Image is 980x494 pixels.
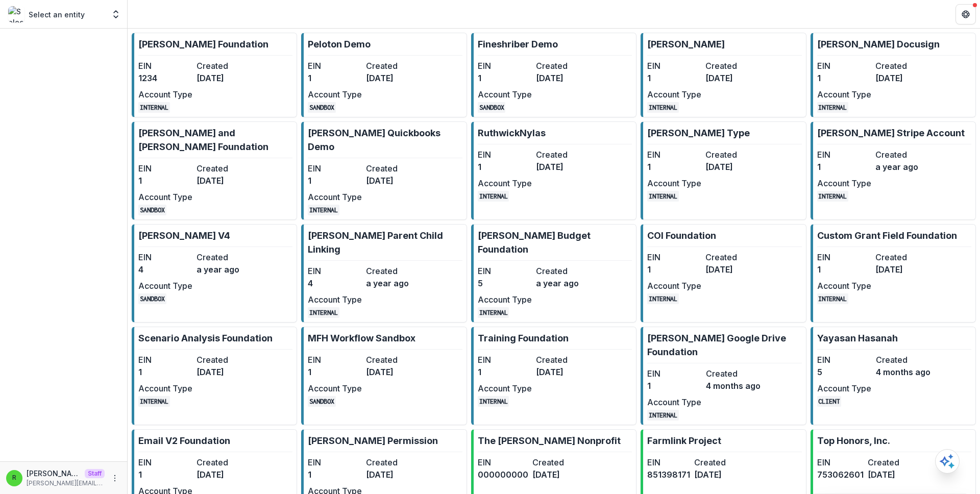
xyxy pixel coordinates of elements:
[705,60,759,72] dt: Created
[308,277,362,289] dd: 4
[875,60,929,72] dt: Created
[478,382,532,394] dt: Account Type
[536,72,590,84] dd: [DATE]
[308,434,438,448] p: [PERSON_NAME] Permission
[132,224,297,323] a: [PERSON_NAME] V4EIN4Createda year agoAccount TypeSANDBOX
[478,60,532,72] dt: EIN
[132,121,297,220] a: [PERSON_NAME] and [PERSON_NAME] FoundationEIN1Created[DATE]Account TypeSANDBOX
[138,72,192,84] dd: 1234
[478,265,532,277] dt: EIN
[647,177,701,189] dt: Account Type
[875,263,929,276] dd: [DATE]
[308,37,371,51] p: Peloton Demo
[471,224,636,323] a: [PERSON_NAME] Budget FoundationEIN5Createda year agoAccount TypeINTERNAL
[647,456,690,468] dt: EIN
[817,191,849,202] code: INTERNAL
[647,191,679,202] code: INTERNAL
[197,366,251,378] dd: [DATE]
[817,126,965,140] p: [PERSON_NAME] Stripe Account
[536,366,590,378] dd: [DATE]
[811,224,976,323] a: Custom Grant Field FoundationEIN1Created[DATE]Account TypeINTERNAL
[471,33,636,117] a: Fineshriber DemoEIN1Created[DATE]Account TypeSANDBOX
[308,102,336,113] code: SANDBOX
[705,263,759,276] dd: [DATE]
[308,354,362,366] dt: EIN
[647,102,679,113] code: INTERNAL
[817,293,849,304] code: INTERNAL
[705,72,759,84] dd: [DATE]
[647,37,725,51] p: [PERSON_NAME]
[308,293,362,306] dt: Account Type
[366,277,420,289] dd: a year ago
[817,88,871,101] dt: Account Type
[817,280,871,292] dt: Account Type
[478,177,532,189] dt: Account Type
[817,37,940,51] p: [PERSON_NAME] Docusign
[197,354,251,366] dt: Created
[308,307,339,318] code: INTERNAL
[366,354,420,366] dt: Created
[694,468,737,481] dd: [DATE]
[366,366,420,378] dd: [DATE]
[138,102,170,113] code: INTERNAL
[705,161,759,173] dd: [DATE]
[308,126,462,154] p: [PERSON_NAME] Quickbooks Demo
[811,121,976,220] a: [PERSON_NAME] Stripe AccountEIN1Createda year agoAccount TypeINTERNAL
[29,9,85,20] p: Select an entity
[138,191,192,203] dt: Account Type
[641,327,806,425] a: [PERSON_NAME] Google Drive FoundationEIN1Created4 months agoAccount TypeINTERNAL
[138,37,268,51] p: [PERSON_NAME] Foundation
[647,72,701,84] dd: 1
[817,149,871,161] dt: EIN
[27,468,81,479] p: [PERSON_NAME]
[647,367,702,380] dt: EIN
[8,6,24,22] img: Select an entity
[197,72,251,84] dd: [DATE]
[935,449,960,474] button: Open AI Assistant
[366,175,420,187] dd: [DATE]
[647,229,716,242] p: COI Foundation
[536,149,590,161] dt: Created
[197,263,251,276] dd: a year ago
[138,251,192,263] dt: EIN
[705,251,759,263] dt: Created
[478,277,532,289] dd: 5
[138,331,273,345] p: Scenario Analysis Foundation
[12,475,16,481] div: Ruthwick
[138,293,166,304] code: SANDBOX
[301,224,467,323] a: [PERSON_NAME] Parent Child LinkingEIN4Createda year agoAccount TypeINTERNAL
[138,434,230,448] p: Email V2 Foundation
[301,327,467,425] a: MFH Workflow SandboxEIN1Created[DATE]Account TypeSANDBOX
[641,121,806,220] a: [PERSON_NAME] TypeEIN1Created[DATE]Account TypeINTERNAL
[817,366,872,378] dd: 5
[647,280,701,292] dt: Account Type
[706,367,761,380] dt: Created
[366,456,420,468] dt: Created
[868,468,914,481] dd: [DATE]
[706,380,761,392] dd: 4 months ago
[536,161,590,173] dd: [DATE]
[478,149,532,161] dt: EIN
[478,366,532,378] dd: 1
[647,468,690,481] dd: 851398171
[308,60,362,72] dt: EIN
[308,456,362,468] dt: EIN
[532,456,583,468] dt: Created
[132,327,297,425] a: Scenario Analysis FoundationEIN1Created[DATE]Account TypeINTERNAL
[471,327,636,425] a: Training FoundationEIN1Created[DATE]Account TypeINTERNAL
[471,121,636,220] a: RuthwickNylasEIN1Created[DATE]Account TypeINTERNAL
[197,456,251,468] dt: Created
[27,479,105,488] p: [PERSON_NAME][EMAIL_ADDRESS][DOMAIN_NAME]
[197,251,251,263] dt: Created
[647,161,701,173] dd: 1
[366,162,420,175] dt: Created
[817,382,872,394] dt: Account Type
[308,162,362,175] dt: EIN
[875,161,929,173] dd: a year ago
[875,149,929,161] dt: Created
[817,177,871,189] dt: Account Type
[478,434,621,448] p: The [PERSON_NAME] Nonprofit
[197,162,251,175] dt: Created
[138,382,192,394] dt: Account Type
[817,102,849,113] code: INTERNAL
